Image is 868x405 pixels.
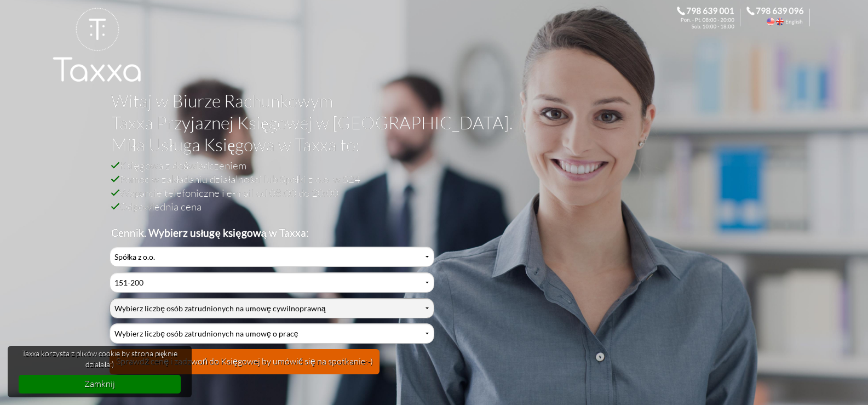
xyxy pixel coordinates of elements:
button: Sprawdź cenę i zadzwoń do Księgowej by umówić się na spotkanie:-) [110,349,380,374]
b: Cennik. Wybierz usługę księgową w Taxxa: [111,226,309,239]
span: Taxxa korzysta z plików cookie by strona pięknie działała:) [19,348,181,369]
h1: Witaj w Biurze Rachunkowym Taxxa Przyjaznej Księgowej w [GEOGRAPHIC_DATA]. Miła Usługa Księgowa w... [111,90,747,158]
div: Call the Accountant. 798 639 096 [746,7,816,28]
div: cookieconsent [8,346,192,397]
a: dismiss cookie message [19,375,181,393]
h2: Księgowa z doświadczeniem Pomoc w zakładaniu działalności lub Spółki z o.o. w S24 Wsparcie telefo... [111,158,747,239]
div: Zadzwoń do Księgowej. 798 639 001 [677,7,746,28]
div: Cennik Usług Księgowych Przyjaznej Księgowej w Biurze Rachunkowym Taxxa [110,247,434,381]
